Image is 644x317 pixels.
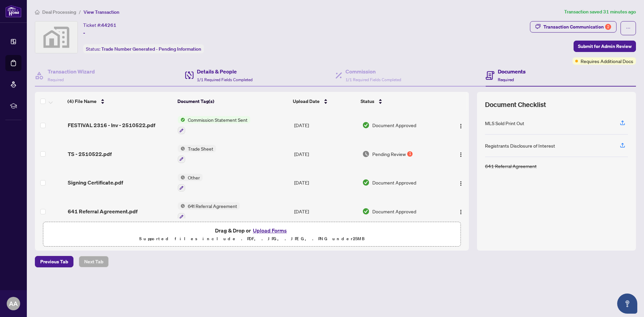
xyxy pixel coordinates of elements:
[178,116,185,123] img: Status Icon
[358,92,443,111] th: Status
[455,149,466,159] button: Logo
[578,41,632,52] span: Submit for Admin Review
[101,46,201,52] span: Trade Number Generated - Pending Information
[498,67,526,75] h4: Documents
[68,121,155,129] span: FESTIVAL 2316 - Inv - 2510522.pdf
[178,174,203,192] button: Status IconOther
[83,44,204,53] div: Status:
[178,145,216,163] button: Status IconTrade Sheet
[362,150,370,158] img: Document Status
[458,181,464,186] img: Logo
[455,206,466,217] button: Logo
[251,226,289,235] button: Upload Forms
[498,77,514,82] span: Required
[67,98,97,105] span: (4) File Name
[290,92,358,111] th: Upload Date
[581,57,633,65] span: Requires Additional Docs
[65,92,175,111] th: (4) File Name
[178,116,250,134] button: Status IconCommission Statement Sent
[362,179,370,186] img: Document Status
[178,202,240,220] button: Status Icon641 Referral Agreement
[291,140,360,168] td: [DATE]
[291,168,360,197] td: [DATE]
[530,21,616,33] button: Transaction Communication2
[178,145,185,152] img: Status Icon
[564,8,636,16] article: Transaction saved 31 minutes ago
[362,208,370,215] img: Document Status
[372,208,416,215] span: Document Approved
[35,256,73,267] button: Previous Tab
[47,235,457,243] p: Supported files include .PDF, .JPG, .JPEG, .PNG under 25 MB
[48,77,64,82] span: Required
[43,222,461,247] span: Drag & Drop orUpload FormsSupported files include .PDF, .JPG, .JPEG, .PNG under25MB
[83,29,85,37] span: -
[215,226,289,235] span: Drag & Drop or
[185,116,250,123] span: Commission Statement Sent
[345,77,401,82] span: 1/1 Required Fields Completed
[458,152,464,157] img: Logo
[455,120,466,130] button: Logo
[617,294,637,314] button: Open asap
[455,177,466,188] button: Logo
[458,209,464,215] img: Logo
[291,197,360,226] td: [DATE]
[185,202,240,210] span: 641 Referral Agreement
[79,8,81,16] li: /
[79,256,109,267] button: Next Tab
[178,202,185,210] img: Status Icon
[485,100,546,109] span: Document Checklist
[35,10,40,14] span: home
[40,256,68,267] span: Previous Tab
[68,178,123,187] span: Signing Certificate.pdf
[407,151,413,157] div: 1
[9,299,18,308] span: AA
[362,121,370,129] img: Document Status
[42,9,76,15] span: Deal Processing
[197,67,253,75] h4: Details & People
[574,41,636,52] button: Submit for Admin Review
[35,21,77,53] img: svg%3e
[175,92,290,111] th: Document Tag(s)
[361,98,374,105] span: Status
[626,26,631,31] span: ellipsis
[458,123,464,129] img: Logo
[291,111,360,140] td: [DATE]
[68,207,138,215] span: 641 Referral Agreement.pdf
[293,98,320,105] span: Upload Date
[101,22,116,28] span: 44261
[485,142,555,149] div: Registrants Disclosure of Interest
[485,119,524,127] div: MLS Sold Print Out
[197,77,253,82] span: 1/1 Required Fields Completed
[185,174,203,181] span: Other
[185,145,216,152] span: Trade Sheet
[372,179,416,186] span: Document Approved
[68,150,112,158] span: TS - 2510522.pdf
[372,121,416,129] span: Document Approved
[605,24,611,30] div: 2
[543,21,611,32] div: Transaction Communication
[5,5,21,17] img: logo
[83,21,116,29] div: Ticket #:
[48,67,95,75] h4: Transaction Wizard
[178,174,185,181] img: Status Icon
[485,162,537,170] div: 641 Referral Agreement
[345,67,401,75] h4: Commission
[84,9,119,15] span: View Transaction
[372,150,406,158] span: Pending Review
